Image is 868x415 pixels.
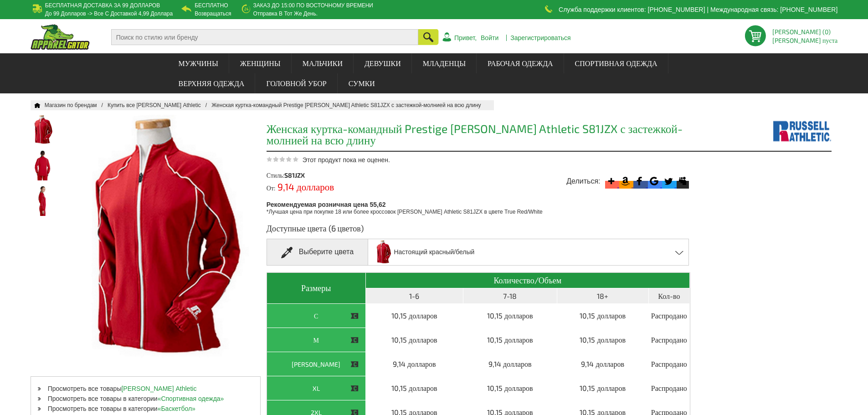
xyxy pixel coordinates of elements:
font: 10,15 долларов [391,311,437,320]
a: Верхняя одежда [168,73,255,93]
font: Этот продукт пока не оценен. [303,156,390,164]
a: Купить все [PERSON_NAME] Athletic [108,102,211,108]
font: 9,14 долларов [488,359,532,368]
img: Настоящий красный/белый [374,240,393,264]
font: 9,14 долларов [581,359,624,368]
font: Настоящий красный/белый [394,248,474,256]
a: Мужчины [168,53,228,73]
font: Количество/Объем [493,275,561,285]
font: Верхняя одежда [178,79,244,87]
img: Этот товар РАСПРОДАЕТСЯ! [350,336,359,344]
font: XL [313,384,320,392]
font: Магазин по брендам [45,102,97,108]
font: S81JZX [284,171,305,179]
font: Доступные цвета (6 цветов) [267,223,364,233]
svg: Твиттер [662,175,674,187]
font: Головной убор [266,79,326,87]
font: Бесплатная доставка за 99 долларов [45,2,160,9]
a: Сумки [338,73,385,93]
font: Просмотреть все товары в категории [48,395,158,402]
a: Магазин по брендам [45,102,108,108]
a: Спортивная одежда [565,53,668,73]
font: Девушки [365,59,401,67]
font: Рекомендуемая розничная цена 55,62 [267,201,386,208]
font: 10,15 долларов [580,384,626,392]
svg: Более [605,175,617,187]
a: «Баскетбол» [158,405,195,412]
img: Этот товар РАСПРОДАЕТСЯ! [350,360,359,369]
font: Делиться: [566,177,600,185]
font: 1-6 [409,292,419,300]
font: М [313,336,319,344]
font: до 99 долларов -> все с доставкой 4,99 доллара [45,10,173,17]
input: Поиск по стилю или бренду [111,29,418,45]
font: Дом [31,102,41,108]
font: Мужчины [178,59,218,67]
font: Женщины [240,59,281,67]
font: Распродано [651,359,687,368]
font: *Лучшая цена при покупке 18 или более кроссовок [PERSON_NAME] Athletic S81JZX в цвете True Red/White [267,209,543,215]
font: Бесплатно [195,2,228,9]
a: [PERSON_NAME] Athletic [121,385,196,392]
img: Этот товар РАСПРОДАЕТСЯ! [350,384,359,393]
img: ApparelGator [31,24,90,50]
font: Выберите цвета [299,248,354,256]
font: Женская куртка-командный Prestige [PERSON_NAME] Athletic S81JZX с застежкой-молнией на всю длину [211,102,481,108]
a: Зарегистрироваться [510,35,570,41]
svg: Амазонка [619,175,632,187]
a: Рабочая одежда [477,53,564,73]
font: Кол-во [658,292,680,300]
font: Распродано [651,384,687,392]
font: [PERSON_NAME] (0) [772,28,831,36]
font: [PERSON_NAME] пуста [772,36,837,44]
font: 7-18 [503,292,517,300]
font: Стиль: [267,171,284,179]
font: Женская куртка-командный Prestige [PERSON_NAME] Athletic S81JZX с застежкой-молнией на всю длину [267,122,683,147]
font: Распродано [651,335,687,344]
a: Дом [31,102,41,108]
font: Зарегистрироваться [510,34,570,41]
font: Рабочая одежда [488,59,553,67]
font: Возвращаться [195,10,231,17]
font: 10,15 долларов [487,335,533,344]
font: Заказ до 15:00 по восточному времени [253,2,373,9]
font: Мальчики [303,59,343,67]
font: отправка в тот же день. [253,10,318,17]
a: Женская куртка-командный Prestige Russell Athletic S81JZX с застежкой-молнией на всю длину [211,102,490,108]
font: 9,14 долларов [393,359,436,368]
font: Служба поддержки клиентов: [PHONE_NUMBER] | Международная связь: [PHONE_NUMBER] [559,6,837,13]
font: 10,15 долларов [487,384,533,392]
font: 9,14 долларов [277,181,334,192]
font: 10,15 долларов [487,311,533,320]
font: Просмотреть все товары [48,385,122,392]
font: Спортивная одежда [575,59,657,67]
font: Младенцы [423,59,466,67]
font: 10,15 долларов [580,335,626,344]
font: 10,15 долларов [580,311,626,320]
svg: Google Закладка [648,175,660,187]
svg: Майспейс [677,175,689,187]
font: 10,15 долларов [391,335,437,344]
font: Просмотреть все товары в категории [48,405,158,412]
a: «Спортивная одежда» [158,395,224,402]
font: 18+ [597,292,608,300]
font: Размеры [301,283,331,293]
font: Купить все [PERSON_NAME] Athletic [108,102,201,108]
a: Мальчики [292,53,353,73]
img: Рассел Атлетик [763,119,832,143]
font: [PERSON_NAME] [292,360,340,368]
font: От: [267,184,275,192]
font: Распродано [651,311,687,320]
a: Головной убор [256,73,337,93]
font: Войти [481,34,498,41]
font: Сумки [349,79,375,87]
font: 10,15 долларов [391,384,437,392]
a: Младенцы [412,53,476,73]
a: Привет, [454,35,477,41]
a: Девушки [354,53,411,73]
img: Этот продукт пока не оценен. [267,156,298,162]
a: Женщины [230,53,291,73]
